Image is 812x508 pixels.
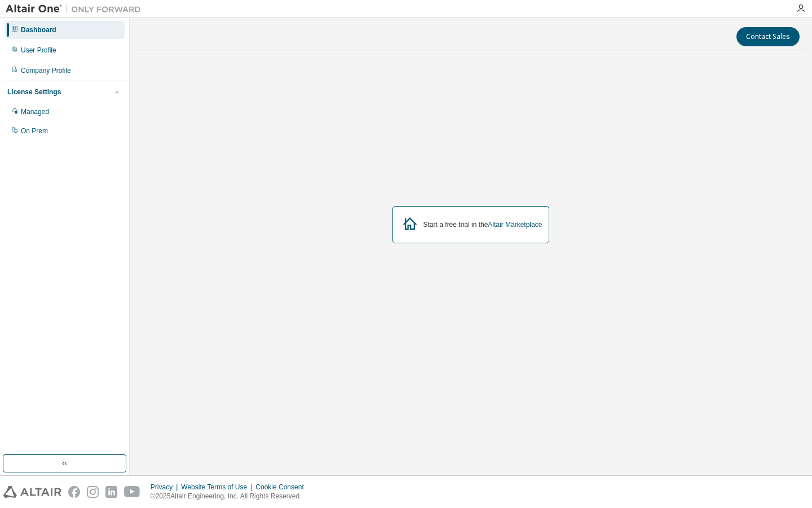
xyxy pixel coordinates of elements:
[6,3,147,15] img: Altair One
[21,46,56,55] div: User Profile
[151,483,181,492] div: Privacy
[21,126,48,135] div: On Prem
[21,25,56,34] div: Dashboard
[3,486,61,498] img: altair_logo.svg
[255,483,310,492] div: Cookie Consent
[105,486,117,498] img: linkedin.svg
[21,107,49,116] div: Managed
[423,220,542,229] div: Start a free trial in the
[87,486,99,498] img: instagram.svg
[124,486,140,498] img: youtube.svg
[736,27,800,46] button: Contact Sales
[68,486,80,498] img: facebook.svg
[7,87,61,97] div: License Settings
[21,66,71,75] div: Company Profile
[151,492,311,501] p: © 2025 Altair Engineering, Inc. All Rights Reserved.
[181,483,255,492] div: Website Terms of Use
[488,221,542,229] a: Altair Marketplace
